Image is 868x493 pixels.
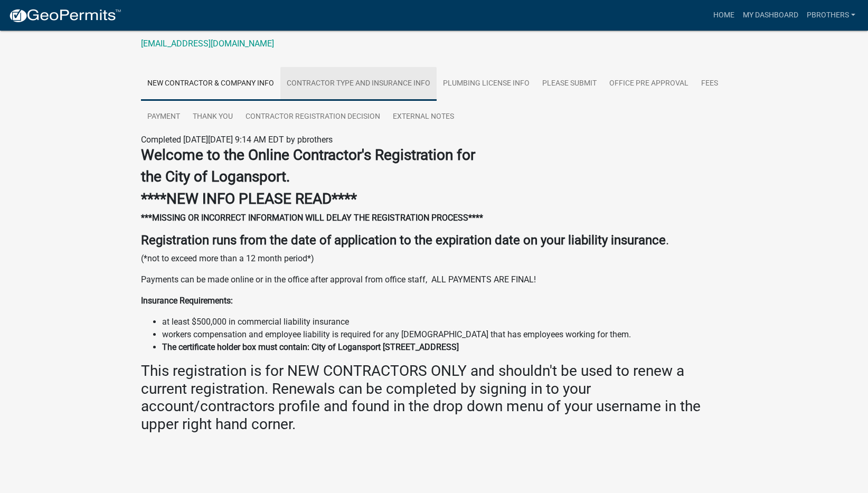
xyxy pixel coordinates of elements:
a: Payment [141,100,186,134]
a: pbrothers [803,5,860,25]
strong: the City of Logansport. [141,168,290,185]
a: Thank you [186,100,239,134]
a: [EMAIL_ADDRESS][DOMAIN_NAME] [141,39,274,49]
li: at least $500,000 in commercial liability insurance [162,316,727,328]
h4: . [141,233,727,248]
h3: This registration is for NEW CONTRACTORS ONLY and shouldn't be used to renew a current registrati... [141,362,727,433]
li: workers compensation and employee liability is required for any [DEMOGRAPHIC_DATA] that has emplo... [162,328,727,341]
strong: Welcome to the Online Contractor's Registration for [141,146,475,164]
strong: Registration runs from the date of application to the expiration date on your liability insurance [141,233,666,248]
a: New Contractor & Company Info [141,67,280,101]
span: Completed [DATE][DATE] 9:14 AM EDT by pbrothers [141,135,333,145]
a: Contractor Type and Insurance Info [280,67,437,101]
p: Payments can be made online or in the office after approval from office staff, ALL PAYMENTS ARE F... [141,273,727,286]
strong: The certificate holder box must contain: City of Logansport [STREET_ADDRESS] [162,342,459,352]
p: (*not to exceed more than a 12 month period*) [141,252,727,265]
a: Office Pre Approval [603,67,695,101]
a: Please Submit [536,67,603,101]
strong: ***MISSING OR INCORRECT INFORMATION WILL DELAY THE REGISTRATION PROCESS**** [141,213,483,223]
a: External Notes [386,100,460,134]
a: Plumbing License Info [437,67,536,101]
strong: Insurance Requirements: [141,296,233,306]
a: Fees [695,67,724,101]
a: My Dashboard [739,5,803,25]
a: Home [709,5,739,25]
a: Contractor Registration Decision [239,100,386,134]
